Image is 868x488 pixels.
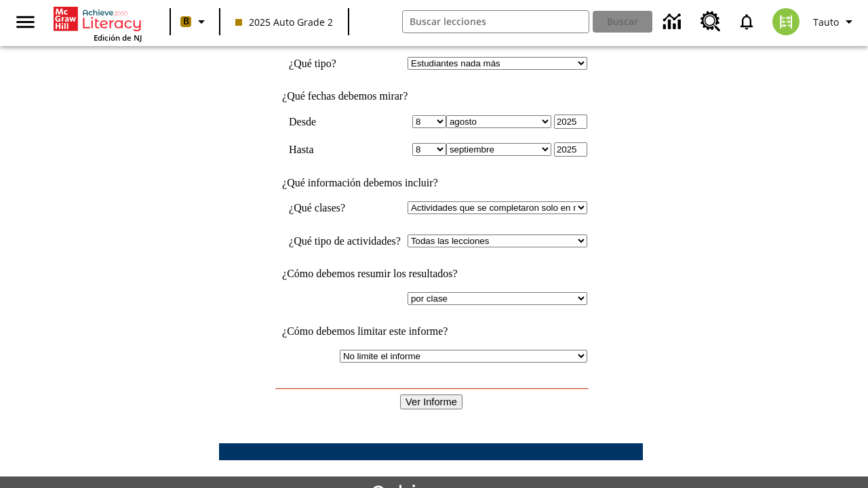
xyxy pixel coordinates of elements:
[813,15,839,29] span: Tauto
[808,9,863,34] button: Perfil/Configuración
[5,2,45,42] button: Abrir el menú lateral
[692,3,729,40] a: Centro de recursos, Se abrirá en una pestaña nueva.
[275,177,587,189] td: ¿Qué información debemos incluir?
[275,90,587,102] td: ¿Qué fechas debemos mirar?
[175,9,215,34] button: Boost El color de la clase es anaranjado claro. Cambiar el color de la clase.
[275,325,587,338] td: ¿Cómo debemos limitar este informe?
[289,201,401,214] td: ¿Qué clases?
[183,13,189,30] span: B
[764,4,808,39] button: Escoja un nuevo avatar
[54,4,142,43] div: Portada
[403,11,589,33] input: Buscar campo
[289,57,401,70] td: ¿Qué tipo?
[772,8,800,35] img: avatar image
[729,4,764,39] a: Notificaciones
[275,268,587,280] td: ¿Cómo debemos resumir los resultados?
[94,33,142,43] span: Edición de NJ
[289,115,401,129] td: Desde
[655,3,692,41] a: Centro de información
[289,142,401,157] td: Hasta
[235,15,333,29] span: 2025 Auto Grade 2
[400,394,462,409] input: Ver Informe
[289,235,401,247] td: ¿Qué tipo de actividades?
